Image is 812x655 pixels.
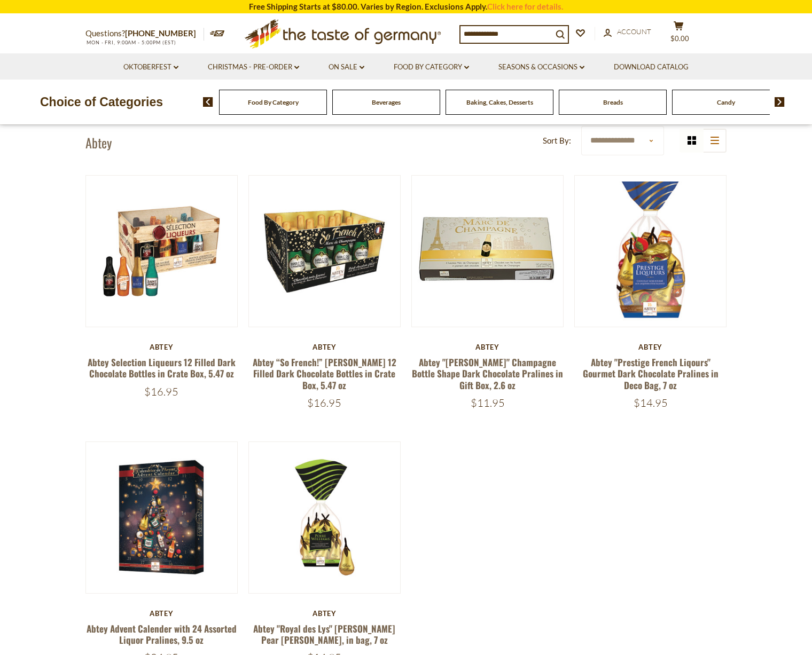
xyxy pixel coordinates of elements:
[670,34,689,43] span: $0.00
[144,385,178,398] span: $16.95
[85,27,204,41] p: Questions?
[87,622,237,646] a: Abtey Advent Calender with 24 Assorted Liquor Pralines, 9.5 oz
[208,61,299,73] a: Christmas - PRE-ORDER
[85,343,238,351] div: Abtey
[329,61,364,73] a: On Sale
[85,135,112,151] h1: Abtey
[662,21,694,48] button: $0.00
[412,356,563,392] a: Abtey "[PERSON_NAME]" Champagne Bottle Shape Dark Chocolate Pralines in Gift Box, 2.6 oz
[85,609,238,618] div: Abtey
[86,176,237,327] img: Abtey Selection Liqueurs in Crate Box
[411,343,564,351] div: Abtey
[487,2,563,11] a: Click here for details.
[253,622,395,646] a: Abtey "Royal des Lys" [PERSON_NAME] Pear [PERSON_NAME], in bag, 7 oz
[248,98,299,106] a: Food By Category
[123,61,178,73] a: Oktoberfest
[498,61,584,73] a: Seasons & Occasions
[372,98,401,106] a: Beverages
[248,609,401,618] div: Abtey
[604,26,651,38] a: Account
[125,28,196,38] a: [PHONE_NUMBER]
[614,61,689,73] a: Download Catalog
[249,442,400,593] img: Abtey Royal des Lys Williams Pear Brandy Pralines
[543,134,571,147] label: Sort By:
[717,98,735,106] a: Candy
[617,27,651,36] span: Account
[634,396,668,409] span: $14.95
[574,343,727,351] div: Abtey
[203,97,213,107] img: previous arrow
[307,396,341,409] span: $16.95
[86,442,237,593] img: Abtey Adent Calender with 24 Assorted Liquor Pralines
[88,356,236,380] a: Abtey Selection Liqueurs 12 Filled Dark Chocolate Bottles in Crate Box, 5.47 oz
[394,61,469,73] a: Food By Category
[412,176,563,327] img: Abtey "Marc de Champagne" Champagne Bottle Shape Dark Chocolate Pralines in Gift Box, 2.6 oz
[471,396,505,409] span: $11.95
[583,356,719,392] a: Abtey "Prestige French Liqours" Gourmet Dark Chocolate Pralines in Deco Bag, 7 oz
[775,97,785,107] img: next arrow
[85,40,176,45] span: MON - FRI, 9:00AM - 5:00PM (EST)
[466,98,533,106] a: Baking, Cakes, Desserts
[603,98,623,106] a: Breads
[249,176,400,327] img: Abtey "So French" Marc de Champagne
[575,176,726,327] img: Abtey "Prestige French Liqours" Gourmet Dark Chocolate Pralines in Deco Bag, 7 oz
[253,356,396,392] a: Abtey “So French!” [PERSON_NAME] 12 Filled Dark Chocolate Bottles in Crate Box, 5.47 oz
[248,343,401,351] div: Abtey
